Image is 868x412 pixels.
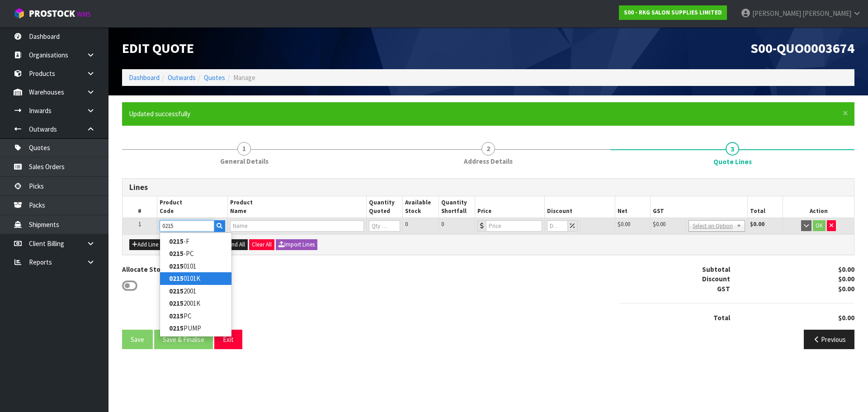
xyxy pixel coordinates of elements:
[237,142,251,156] span: 1
[227,196,366,218] th: Product Name
[122,330,153,349] button: Save
[615,196,651,218] th: Net
[122,171,854,356] span: Quote Lines
[802,9,851,18] span: [PERSON_NAME]
[169,274,184,283] strong: 0215
[214,330,242,349] button: Exit
[160,297,231,309] a: 02152001K
[618,220,630,228] span: $0.00
[369,220,400,232] input: Qty Quoted
[122,39,194,57] span: Edit Quote
[624,9,722,16] strong: S00 - RKG SALON SUPPLIES LIMITED
[441,220,444,228] span: 0
[123,196,157,218] th: #
[160,272,231,284] a: 02150101K
[160,285,231,297] a: 02152001
[129,73,160,82] a: Dashboard
[14,8,25,19] img: cube-alt.png
[129,183,847,192] h3: Lines
[129,109,190,118] span: Updated successfully
[403,196,439,218] th: Available Stock
[233,73,255,82] span: Manage
[464,156,513,166] span: Address Details
[157,196,227,218] th: Product Code
[169,299,184,308] strong: 0215
[843,107,848,119] span: ×
[838,313,854,322] strong: $0.00
[168,73,196,82] a: Outwards
[219,241,245,248] span: Expand All
[160,260,231,272] a: 02150101
[783,196,854,218] th: Action
[160,310,231,322] a: 0215PC
[138,220,141,228] span: 1
[726,142,739,156] span: 3
[276,239,317,250] button: Import Lines
[169,249,184,258] strong: 0215
[129,239,161,250] button: Add Line
[713,313,730,322] strong: Total
[486,220,542,232] input: Price
[750,220,764,228] strong: $0.00
[713,157,752,166] span: Quote Lines
[230,220,364,232] input: Name
[693,221,733,232] span: Select an Option
[169,262,184,270] strong: 0215
[169,287,184,295] strong: 0215
[750,39,854,57] span: S00-QUO0003674
[160,235,231,247] a: 0215-F
[702,275,730,283] strong: Discount
[838,284,854,293] strong: $0.00
[122,265,167,274] label: Allocate Stock
[752,9,801,18] span: [PERSON_NAME]
[160,220,214,232] input: Code
[220,156,269,166] span: General Details
[439,196,475,218] th: Quantity Shortfall
[169,237,184,246] strong: 0215
[838,265,854,274] strong: $0.00
[154,330,213,349] button: Save & Finalise
[804,330,854,349] button: Previous
[29,8,75,19] span: ProStock
[217,239,248,250] button: Expand All
[160,247,231,260] a: 0215-PC
[702,265,730,274] strong: Subtotal
[169,312,184,320] strong: 0215
[169,324,184,332] strong: 0215
[475,196,545,218] th: Price
[77,10,91,19] small: WMS
[619,5,727,20] a: S00 - RKG SALON SUPPLIES LIMITED
[545,196,615,218] th: Discount
[481,142,495,156] span: 2
[651,196,747,218] th: GST
[838,275,854,283] strong: $0.00
[813,220,826,231] button: OK
[653,220,665,228] span: $0.00
[204,73,225,82] a: Quotes
[717,284,730,293] strong: GST
[366,196,402,218] th: Quantity Quoted
[547,220,568,232] input: Discount %
[249,239,274,250] button: Clear All
[405,220,408,228] span: 0
[747,196,783,218] th: Total
[160,322,231,334] a: 0215PUMP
